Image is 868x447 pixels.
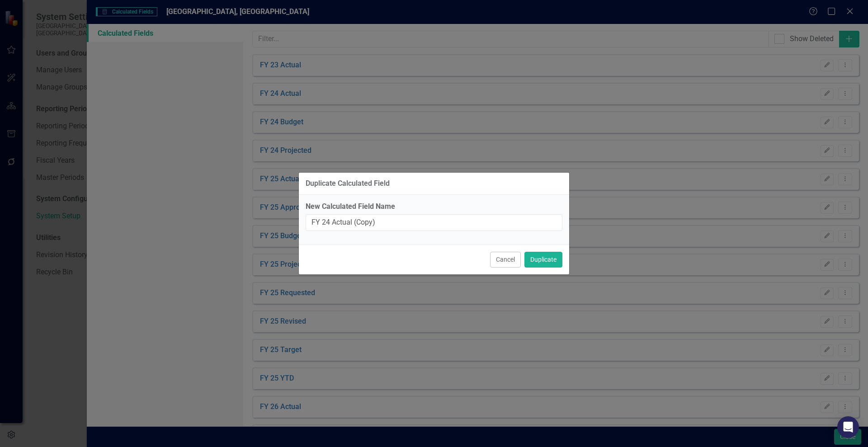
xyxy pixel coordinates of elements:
[837,416,859,438] div: Open Intercom Messenger
[306,202,562,212] label: New Calculated Field Name
[490,252,521,268] button: Cancel
[306,214,562,231] input: Name
[306,179,390,188] div: Duplicate Calculated Field
[524,252,562,268] button: Duplicate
